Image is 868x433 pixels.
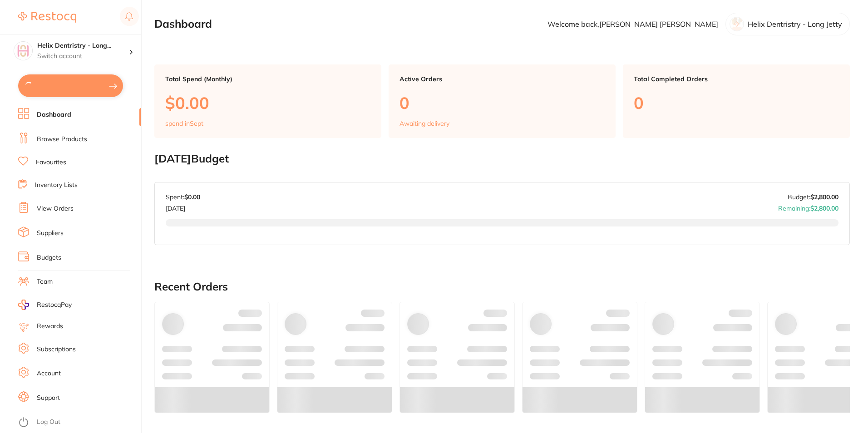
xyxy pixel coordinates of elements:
[37,135,87,144] a: Browse Products
[154,153,850,165] h2: [DATE] Budget
[166,193,200,201] p: Spent:
[165,75,370,83] p: Total Spend (Monthly)
[37,229,64,238] a: Suppliers
[18,7,76,28] a: Restocq Logo
[37,52,129,61] p: Switch account
[36,158,66,167] a: Favourites
[399,120,449,127] p: Awaiting delivery
[37,110,71,119] a: Dashboard
[165,93,370,112] p: $0.00
[165,120,203,127] p: spend in Sept
[166,201,200,212] p: [DATE]
[399,93,605,112] p: 0
[623,64,850,138] a: Total Completed Orders0
[37,345,76,354] a: Subscriptions
[810,204,838,212] strong: $2,800.00
[788,193,838,201] p: Budget:
[810,193,838,201] strong: $2,800.00
[37,41,129,50] h4: Helix Dentristry - Long Jetty
[37,394,60,403] a: Support
[18,300,72,310] a: RestocqPay
[37,204,74,213] a: View Orders
[14,42,32,60] img: Helix Dentristry - Long Jetty
[37,300,72,310] span: RestocqPay
[18,12,76,23] img: Restocq Logo
[18,300,29,310] img: RestocqPay
[37,369,61,378] a: Account
[778,201,838,212] p: Remaining:
[37,322,63,331] a: Rewards
[154,18,212,30] h2: Dashboard
[748,20,842,28] p: Helix Dentristry - Long Jetty
[634,93,839,112] p: 0
[547,20,718,28] p: Welcome back, [PERSON_NAME] [PERSON_NAME]
[634,75,839,83] p: Total Completed Orders
[37,253,61,262] a: Budgets
[154,280,850,293] h2: Recent Orders
[35,181,78,190] a: Inventory Lists
[37,418,60,427] a: Log Out
[154,64,381,138] a: Total Spend (Monthly)$0.00spend inSept
[184,193,200,201] strong: $0.00
[18,415,138,430] button: Log Out
[37,277,53,286] a: Team
[399,75,605,83] p: Active Orders
[389,64,616,138] a: Active Orders0Awaiting delivery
